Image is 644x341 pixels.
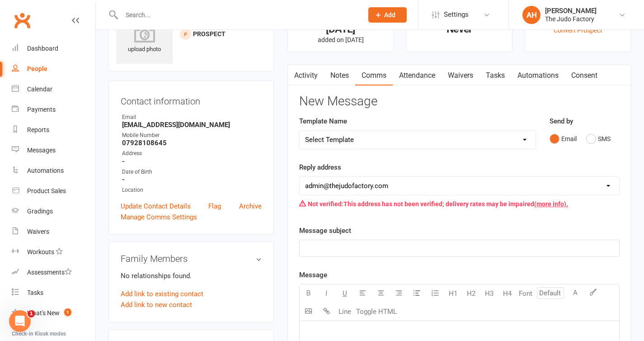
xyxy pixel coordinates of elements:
p: No relationships found. [121,270,262,281]
div: upload photo [116,24,173,54]
button: Font [517,284,535,303]
div: People [27,65,47,72]
strong: [EMAIL_ADDRESS][DOMAIN_NAME] [122,121,262,129]
button: H3 [480,284,498,303]
div: Address [122,149,262,158]
a: People [12,59,95,79]
span: 1 [64,308,71,316]
div: Waivers [27,228,49,235]
div: Tasks [27,289,43,296]
div: Workouts [27,248,54,256]
a: Consent [565,65,604,86]
div: Mobile Number [122,131,262,140]
a: Manage Comms Settings [121,212,197,223]
a: Convert Prospect [554,27,602,34]
a: Automations [12,161,95,181]
button: Line [336,303,354,321]
a: Gradings [12,201,95,222]
a: Archive [239,201,262,212]
strong: 07928108645 [122,139,262,147]
p: added on [DATE] [296,36,385,43]
div: What's New [27,309,60,317]
a: (more info). [534,200,568,208]
div: Reports [27,126,49,133]
h3: Family Members [121,254,262,264]
a: Add link to new contact [121,299,192,310]
a: Update Contact Details [121,201,191,212]
div: Product Sales [27,187,66,194]
div: Calendar [27,85,52,93]
a: Product Sales [12,181,95,201]
label: Send by [550,116,573,127]
button: Email [550,130,577,147]
a: Dashboard [12,38,95,59]
a: Automations [511,65,565,86]
div: Never [414,24,504,34]
button: Add [368,7,407,23]
a: Waivers [12,222,95,242]
a: Clubworx [11,9,33,32]
a: Reports [12,120,95,140]
a: Attendance [393,65,442,86]
strong: - [122,175,262,184]
snap: prospect [193,30,226,38]
a: Workouts [12,242,95,262]
button: H4 [498,284,517,303]
a: Tasks [12,283,95,303]
div: Email [122,113,262,122]
div: Messages [27,147,56,154]
input: Search... [119,9,357,21]
div: This address has not been verified; delivery rates may be impaired [299,195,620,213]
button: SMS [586,130,611,147]
div: Gradings [27,208,53,215]
a: Messages [12,140,95,161]
div: [DATE] [296,24,385,34]
a: Payments [12,99,95,120]
span: U [343,289,347,298]
strong: - [122,157,262,166]
label: Reply address [299,162,341,173]
div: Location [122,186,262,194]
a: Waivers [442,65,479,86]
a: Notes [324,65,355,86]
button: H1 [444,284,462,303]
span: Add [384,11,395,19]
button: U [336,284,354,303]
div: AH [522,6,541,24]
span: Settings [444,5,469,25]
iframe: Intercom live chat [9,310,31,332]
button: A [566,284,584,303]
button: H2 [462,284,480,303]
label: Template Name [299,116,347,127]
a: Flag [208,201,221,212]
span: 1 [28,310,35,317]
strong: Not verified: [308,200,343,208]
div: Automations [27,167,64,174]
h3: Contact information [121,93,262,106]
button: Toggle HTML [354,303,399,321]
a: Add link to existing contact [121,289,203,299]
a: What's New1 [12,303,95,323]
a: Comms [355,65,393,86]
label: Message [299,270,327,280]
input: Default [537,287,564,299]
div: Payments [27,106,56,113]
div: Dashboard [27,45,58,52]
a: Assessments [12,262,95,283]
div: [PERSON_NAME] [545,7,597,15]
a: Tasks [479,65,511,86]
label: Message subject [299,225,351,236]
div: Assessments [27,269,72,276]
div: The Judo Factory [545,15,597,23]
div: Date of Birth [122,168,262,176]
a: Calendar [12,79,95,99]
h3: New Message [299,95,620,109]
a: Activity [288,65,324,86]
